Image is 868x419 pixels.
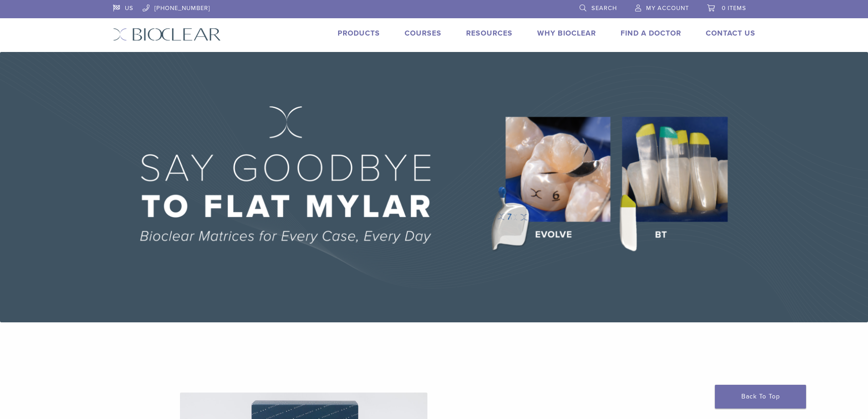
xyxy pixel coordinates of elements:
[722,5,746,12] span: 0 items
[706,29,755,38] a: Contact Us
[646,5,689,12] span: My Account
[113,28,221,41] img: Bioclear
[537,29,596,38] a: Why Bioclear
[466,29,513,38] a: Resources
[591,5,617,12] span: Search
[621,29,681,38] a: Find A Doctor
[715,385,806,409] a: Back To Top
[405,29,442,38] a: Courses
[338,29,380,38] a: Products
